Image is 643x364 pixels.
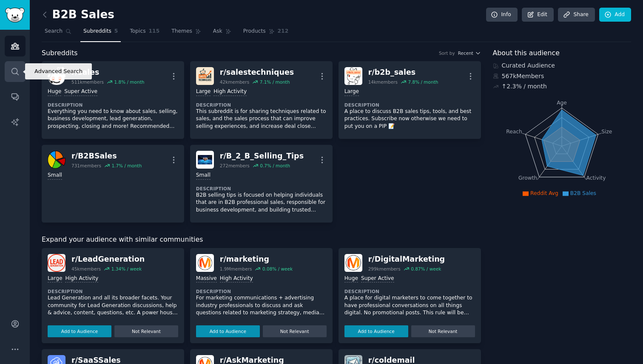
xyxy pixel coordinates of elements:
[344,254,362,272] img: DigitalMarketing
[408,79,438,85] div: 7.8 % / month
[190,61,333,139] a: salestechniquesr/salestechniques42kmembers7.1% / monthLargeHigh ActivityDescriptionThis subreddit...
[368,67,438,78] div: r/ b2b_sales
[71,67,144,78] div: r/ sales
[210,25,234,42] a: Ask
[368,266,401,272] div: 299k members
[42,25,74,42] a: Search
[83,28,111,35] span: Subreddits
[48,88,61,96] div: Huge
[196,325,260,337] button: Add to Audience
[48,275,62,283] div: Large
[263,325,327,337] button: Not Relevant
[196,288,327,294] dt: Description
[570,190,596,196] span: B2B Sales
[48,325,111,337] button: Add to Audience
[260,163,290,169] div: 0.7 % / month
[486,8,518,22] a: Info
[213,28,222,35] span: Ask
[48,288,178,294] dt: Description
[71,151,142,161] div: r/ B2BSales
[48,102,178,108] dt: Description
[458,50,473,56] span: Recent
[45,28,63,35] span: Search
[196,88,211,96] div: Large
[196,186,327,192] dt: Description
[196,108,327,130] p: This subreddit is for sharing techniques related to sales, and the sales process that can improve...
[65,275,98,283] div: High Activity
[344,288,475,294] dt: Description
[71,163,101,169] div: 731 members
[220,254,293,265] div: r/ marketing
[171,28,192,35] span: Themes
[42,48,78,59] span: Subreddits
[458,50,481,56] button: Recent
[220,275,253,283] div: High Activity
[71,266,101,272] div: 45k members
[42,8,114,22] h2: B2B Sales
[190,145,333,223] a: B_2_B_Selling_Tipsr/B_2_B_Selling_Tips272members0.7% / monthSmallDescriptionB2B selling tips is f...
[493,61,632,70] div: Curated Audience
[601,128,612,134] tspan: Size
[411,266,441,272] div: 0.87 % / week
[344,294,475,317] p: A place for digital marketers to come together to have professional conversations on all things d...
[64,88,97,96] div: Super Active
[111,266,142,272] div: 1.34 % / week
[344,102,475,108] dt: Description
[71,79,104,85] div: 511k members
[368,79,398,85] div: 14k members
[48,108,178,130] p: Everything you need to know about sales, selling, business development, lead generation, prospect...
[599,8,631,22] a: Add
[368,254,445,265] div: r/ DigitalMarketing
[114,325,178,337] button: Not Relevant
[71,254,145,265] div: r/ LeadGeneration
[48,294,178,317] p: Lead Generation and all its broader facets. Your community for Lead Generation discussions, help ...
[48,254,65,272] img: LeadGeneration
[220,151,304,161] div: r/ B_2_B_Selling_Tips
[48,151,65,169] img: B2BSales
[262,266,293,272] div: 0.08 % / week
[506,128,522,134] tspan: Reach
[530,190,558,196] span: Reddit Avg
[557,100,567,106] tspan: Age
[114,79,144,85] div: 1.8 % / month
[196,275,217,283] div: Massive
[522,8,554,22] a: Edit
[168,25,204,42] a: Themes
[278,28,289,35] span: 212
[149,28,160,35] span: 115
[111,163,142,169] div: 1.7 % / month
[243,28,266,35] span: Products
[558,8,595,22] a: Share
[42,61,184,139] a: salesr/sales511kmembers1.8% / monthHugeSuper ActiveDescriptionEverything you need to know about s...
[196,192,327,214] p: B2B selling tips is focused on helping individuals that are in B2B professional sales, responsibl...
[48,67,65,85] img: sales
[220,266,252,272] div: 1.9M members
[5,8,25,23] img: GummySearch logo
[493,72,632,81] div: 567k Members
[196,254,214,272] img: marketing
[344,275,358,283] div: Huge
[48,172,62,180] div: Small
[361,275,394,283] div: Super Active
[220,163,250,169] div: 272 members
[42,234,203,245] span: Expand your audience with similar communities
[344,325,408,337] button: Add to Audience
[196,151,214,169] img: B_2_B_Selling_Tips
[439,50,455,56] div: Sort by
[518,175,537,181] tspan: Growth
[80,25,121,42] a: Subreddits5
[339,61,481,139] a: b2b_salesr/b2b_sales14kmembers7.8% / monthLargeDescriptionA place to discuss B2B sales tips, tool...
[344,67,362,85] img: b2b_sales
[213,88,247,96] div: High Activity
[344,108,475,130] p: A place to discuss B2B sales tips, tools, and best practices. Subscribe now otherwise we need to ...
[260,79,290,85] div: 7.1 % / month
[196,67,214,85] img: salestechniques
[220,67,294,78] div: r/ salestechniques
[196,172,211,180] div: Small
[220,79,249,85] div: 42k members
[502,82,547,91] div: ↑ 2.3 % / month
[196,102,327,108] dt: Description
[196,294,327,317] p: For marketing communications + advertising industry professionals to discuss and ask questions re...
[114,28,118,35] span: 5
[586,175,606,181] tspan: Activity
